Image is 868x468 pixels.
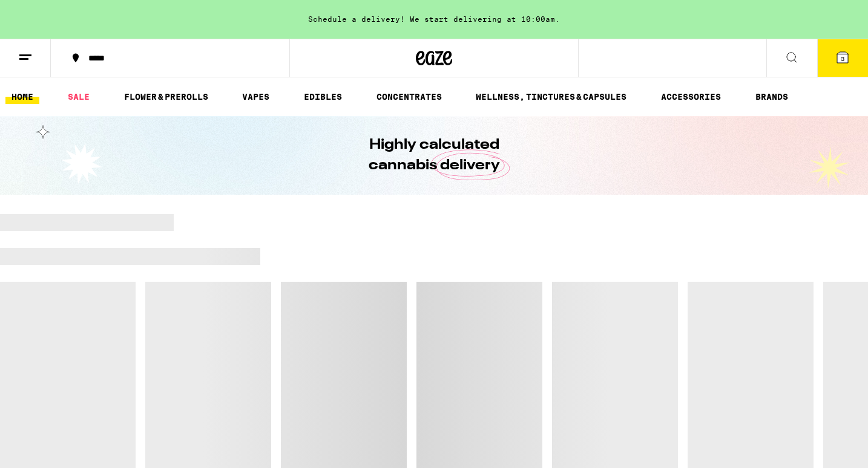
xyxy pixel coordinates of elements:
button: 3 [817,39,868,77]
a: FLOWER & PREROLLS [118,89,214,104]
a: ACCESSORIES [655,89,727,104]
h1: Highly calculated cannabis delivery [334,135,534,176]
a: VAPES [236,89,275,104]
a: CONCENTRATES [370,89,448,104]
a: EDIBLES [298,89,348,104]
span: 3 [841,55,844,62]
a: BRANDS [749,89,794,104]
a: SALE [62,89,96,104]
a: WELLNESS, TINCTURES & CAPSULES [470,89,633,104]
a: HOME [5,89,39,104]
